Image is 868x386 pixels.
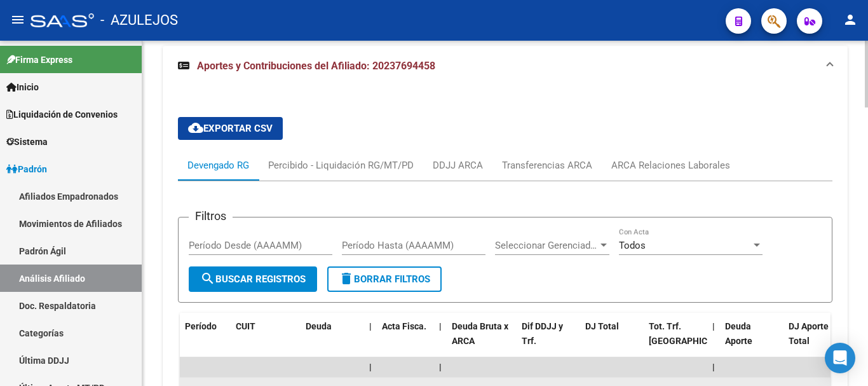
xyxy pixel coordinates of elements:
datatable-header-cell: | [707,313,720,369]
button: Borrar Filtros [327,266,442,292]
span: Borrar Filtros [339,273,430,285]
div: Open Intercom Messenger [825,343,855,373]
datatable-header-cell: Deuda [301,313,364,369]
span: Padrón [6,162,47,176]
span: CUIT [236,321,255,331]
span: Acta Fisca. [382,321,426,331]
div: ARCA Relaciones Laborales [611,158,730,172]
button: Buscar Registros [189,266,317,292]
span: Deuda Bruta x ARCA [452,321,508,346]
span: Deuda Aporte [725,321,752,346]
datatable-header-cell: Deuda Bruta x ARCA [447,313,517,369]
span: | [712,362,715,372]
span: - AZULEJOS [100,6,178,34]
span: Sistema [6,135,48,149]
mat-icon: search [200,271,215,286]
span: DJ Aporte Total [789,321,829,346]
span: Firma Express [6,53,72,67]
span: | [712,321,715,331]
span: | [369,362,372,372]
datatable-header-cell: DJ Aporte Total [783,313,847,369]
datatable-header-cell: Acta Fisca. [377,313,434,369]
span: Inicio [6,80,39,94]
datatable-header-cell: | [364,313,377,369]
div: Percibido - Liquidación RG/MT/PD [268,158,414,172]
span: Liquidación de Convenios [6,107,118,121]
div: DDJJ ARCA [433,158,483,172]
span: | [439,362,442,372]
mat-expansion-panel-header: Aportes y Contribuciones del Afiliado: 20237694458 [163,46,848,86]
span: | [369,321,372,331]
datatable-header-cell: Deuda Aporte [720,313,783,369]
span: Deuda [306,321,332,331]
datatable-header-cell: Dif DDJJ y Trf. [517,313,580,369]
mat-icon: person [843,12,858,27]
datatable-header-cell: CUIT [231,313,301,369]
span: Todos [619,240,646,251]
div: Transferencias ARCA [502,158,592,172]
span: Período [185,321,217,331]
datatable-header-cell: Tot. Trf. Bruto [644,313,707,369]
datatable-header-cell: | [434,313,447,369]
mat-icon: cloud_download [188,120,203,135]
span: | [439,321,442,331]
span: Tot. Trf. [GEOGRAPHIC_DATA] [649,321,735,346]
span: DJ Total [585,321,619,331]
div: Devengado RG [187,158,249,172]
h3: Filtros [189,207,233,225]
span: Seleccionar Gerenciador [495,240,598,251]
span: Dif DDJJ y Trf. [522,321,563,346]
mat-icon: menu [10,12,25,27]
datatable-header-cell: DJ Total [580,313,644,369]
span: Buscar Registros [200,273,306,285]
datatable-header-cell: Período [180,313,231,369]
button: Exportar CSV [178,117,283,140]
span: Exportar CSV [188,123,273,134]
mat-icon: delete [339,271,354,286]
span: Aportes y Contribuciones del Afiliado: 20237694458 [197,60,435,72]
